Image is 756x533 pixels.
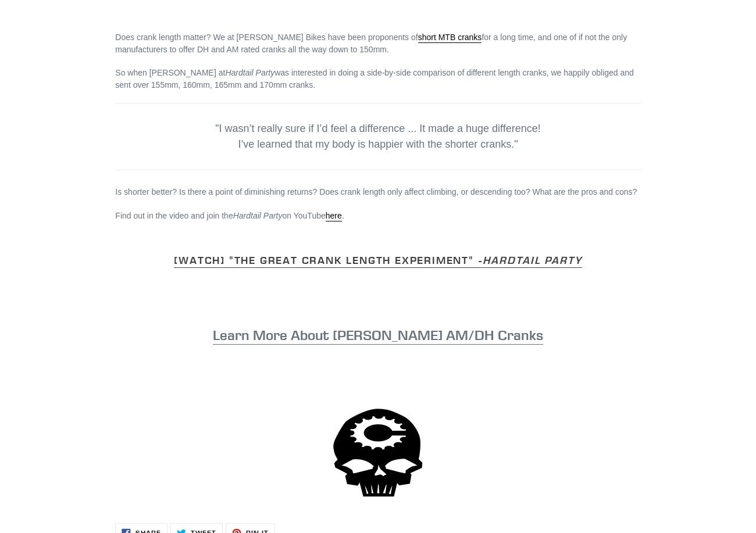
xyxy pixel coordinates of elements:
p: Does crank length matter? We at [PERSON_NAME] Bikes have been proponents of for a long time, and ... [115,19,640,56]
em: Hardtail Party [233,211,283,220]
em: Hardtail Party [483,253,582,267]
em: Hardtail Party [225,68,274,77]
p: "I wasn’t really sure if I’d feel a difference ... It made a huge difference! I’ve learned that m... [115,121,640,152]
p: Find out in the video and join the on YouTube . [115,210,640,222]
a: Learn More About [PERSON_NAME] AM/DH Cranks [213,326,543,345]
p: Is shorter better? Is there a point of diminishing returns? Does crank length only affect climbin... [115,186,640,198]
a: [WATCH] "The Great Crank Length Experiment" -Hardtail Party [174,253,582,268]
p: So when [PERSON_NAME] at was interested in doing a side-by-side comparison of different length cr... [115,67,640,91]
a: here [326,211,342,221]
a: short MTB cranks [418,33,482,43]
strong: [WATCH] "The Great Crank Length Experiment" - [174,253,582,267]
